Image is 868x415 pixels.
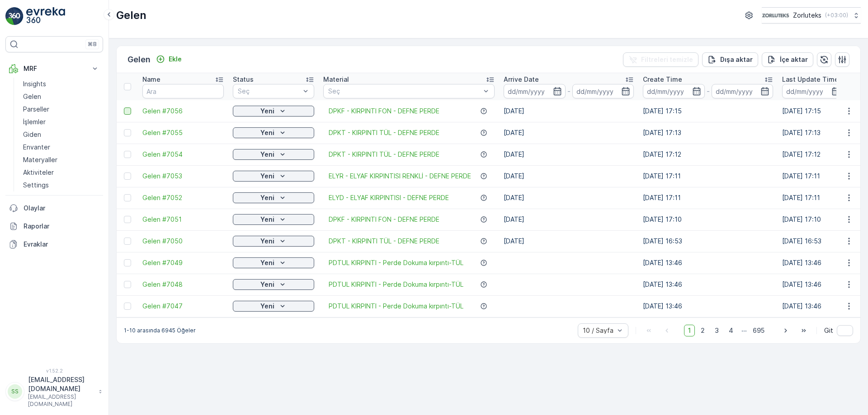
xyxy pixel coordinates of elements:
[260,193,274,202] p: Yeni
[124,259,131,266] div: Toggle Row Selected
[504,84,566,98] input: dd/mm/yyyy
[233,279,314,290] button: Yeni
[707,86,710,97] p: -
[329,302,463,311] a: PDTUL KIRPINTI - Perde Dokuma kırpıntı-TÜL
[260,172,274,181] p: Yeni
[124,327,196,334] p: 1-10 arasında 6945 Öğeler
[152,54,185,65] button: Ekle
[641,55,693,64] p: Filtreleri temizle
[23,117,46,126] p: İşlemler
[142,280,224,289] span: Gelen #7048
[19,78,103,90] a: Insights
[26,7,65,25] img: logo_light-DOdMpM7g.png
[824,326,833,335] span: Git
[169,55,182,64] p: Ekle
[23,168,54,177] p: Aktiviteler
[260,150,274,159] p: Yeni
[142,215,224,224] a: Gelen #7051
[142,150,224,159] span: Gelen #7054
[329,128,439,137] a: DPKT - KIRPINTI TÜL - DEFNE PERDE
[260,258,274,267] p: Yeni
[233,171,314,182] button: Yeni
[638,295,778,317] td: [DATE] 13:46
[260,280,274,289] p: Yeni
[499,165,638,187] td: [DATE]
[260,128,274,137] p: Yeni
[329,150,439,159] span: DPKT - KIRPINTI TÜL - DEFNE PERDE
[238,87,300,96] p: Seç
[19,103,103,116] a: Parseller
[5,199,103,217] a: Olaylar
[260,237,274,246] p: Yeni
[749,325,769,336] span: 695
[572,84,634,98] input: dd/mm/yyyy
[19,179,103,191] a: Settings
[124,281,131,288] div: Toggle Row Selected
[720,55,753,64] p: Dışa aktar
[19,166,103,179] a: Aktiviteler
[142,172,224,181] a: Gelen #7053
[142,302,224,311] a: Gelen #7047
[329,172,471,181] a: ELYR - ELYAF KIRPINTISI RENKLİ - DEFNE PERDE
[116,8,146,23] p: Gelen
[260,107,274,116] p: Yeni
[762,7,861,23] button: Zorluteks(+03:00)
[697,325,709,336] span: 2
[23,181,49,190] p: Settings
[499,187,638,209] td: [DATE]
[725,325,737,336] span: 4
[5,7,24,25] img: logo
[124,151,131,158] div: Toggle Row Selected
[142,107,224,116] a: Gelen #7056
[142,258,224,267] a: Gelen #7049
[780,55,808,64] p: İçe aktar
[124,303,131,310] div: Toggle Row Selected
[323,75,349,84] p: Material
[233,149,314,160] button: Yeni
[23,155,57,164] p: Materyaller
[5,235,103,253] a: Evraklar
[24,240,99,249] p: Evraklar
[88,41,97,48] p: ⌘B
[260,215,274,224] p: Yeni
[638,274,778,295] td: [DATE] 13:46
[142,128,224,137] a: Gelen #7055
[329,237,439,246] a: DPKT - KIRPINTI TÜL - DEFNE PERDE
[638,144,778,165] td: [DATE] 17:12
[638,100,778,122] td: [DATE] 17:15
[567,86,571,97] p: -
[127,53,151,66] p: Gelen
[825,12,848,19] p: ( +03:00 )
[124,194,131,201] div: Toggle Row Selected
[499,230,638,252] td: [DATE]
[124,238,131,245] div: Toggle Row Selected
[643,75,682,84] p: Create Time
[5,368,103,373] span: v 1.52.2
[233,192,314,203] button: Yeni
[712,84,774,98] input: dd/mm/yyyy
[499,144,638,165] td: [DATE]
[329,107,439,116] span: DPKF - KIRPINTI FON - DEFNE PERDE
[329,215,439,224] a: DPKF - KIRPINTI FON - DEFNE PERDE
[24,222,99,231] p: Raporlar
[24,204,99,213] p: Olaylar
[124,216,131,223] div: Toggle Row Selected
[741,325,747,336] p: ...
[23,92,41,101] p: Gelen
[329,280,463,289] span: PDTUL KIRPINTI - Perde Dokuma kırpıntı-TÜL
[23,130,41,139] p: Giden
[782,75,839,84] p: Last Update Time
[499,100,638,122] td: [DATE]
[124,107,131,115] div: Toggle Row Selected
[684,325,695,336] span: 1
[504,75,539,84] p: Arrive Date
[19,90,103,103] a: Gelen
